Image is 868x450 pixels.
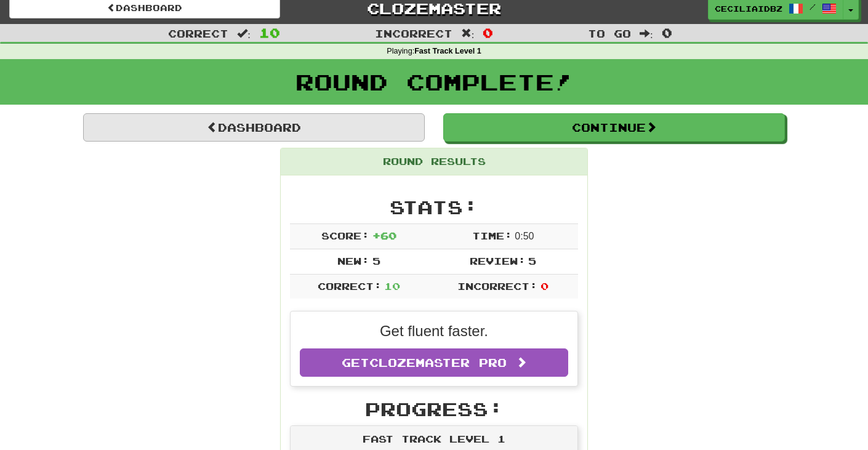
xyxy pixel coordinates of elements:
div: Round Results [281,148,587,175]
span: Incorrect [375,27,452,39]
span: 10 [259,25,280,40]
span: 5 [372,255,380,267]
span: Correct: [318,280,382,292]
span: + 60 [372,230,396,241]
span: 0 [662,25,672,40]
span: Clozemaster Pro [369,356,507,369]
span: 0 [483,25,493,40]
span: Incorrect: [457,280,537,292]
span: 0 [540,280,549,292]
a: Dashboard [83,113,425,142]
h1: Round Complete! [4,70,864,94]
span: Time: [472,230,512,241]
span: ceciliaidbz [715,3,782,14]
button: Continue [443,113,785,142]
span: : [461,28,475,39]
span: : [237,28,251,39]
span: Correct [168,27,228,39]
span: 5 [528,255,536,267]
h2: Stats: [290,197,578,217]
span: 0 : 50 [515,231,534,241]
span: / [810,2,816,11]
span: 10 [384,280,400,292]
span: New: [337,255,369,267]
h2: Progress: [290,399,578,419]
span: To go [588,27,631,39]
strong: Fast Track Level 1 [414,47,481,55]
span: : [640,28,653,39]
span: Review: [470,255,526,267]
p: Get fluent faster. [300,321,568,342]
a: GetClozemaster Pro [300,348,568,377]
span: Score: [321,230,369,241]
